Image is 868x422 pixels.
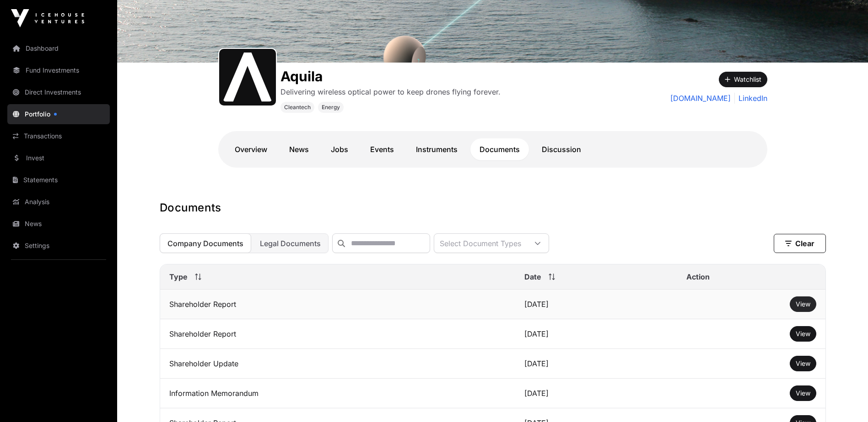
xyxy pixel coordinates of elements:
[796,329,810,338] a: View
[284,104,311,111] span: Cleantech
[796,389,810,398] a: View
[7,148,110,168] a: Invest
[774,234,826,253] button: Clear
[160,290,516,319] td: Shareholder Report
[7,104,110,124] a: Portfolio
[670,93,731,104] a: [DOMAIN_NAME]
[515,319,677,349] td: [DATE]
[7,236,110,256] a: Settings
[533,138,590,160] a: Discussion
[790,296,816,312] button: View
[734,93,767,104] a: LinkedIn
[11,9,84,27] img: Icehouse Ventures Logo
[322,104,340,111] span: Energy
[7,38,110,58] a: Dashboard
[434,234,527,253] div: Select Document Types
[796,330,810,338] span: View
[796,359,810,367] span: View
[796,389,810,397] span: View
[160,349,516,379] td: Shareholder Update
[790,356,816,371] button: View
[7,170,110,190] a: Statements
[790,326,816,342] button: View
[796,300,810,309] a: View
[7,60,110,80] a: Fund Investments
[719,72,767,87] button: Watchlist
[686,271,710,282] span: Action
[160,200,826,215] h1: Documents
[322,138,357,160] a: Jobs
[252,233,329,253] button: Legal Documents
[160,319,516,349] td: Shareholder Report
[280,86,501,97] p: Delivering wireless optical power to keep drones flying forever.
[7,126,110,146] a: Transactions
[226,138,276,160] a: Overview
[223,53,272,102] img: Aquila-favicon-1.svg
[524,271,541,282] span: Date
[260,239,321,248] span: Legal Documents
[160,233,251,253] button: Company Documents
[280,138,318,160] a: News
[515,290,677,319] td: [DATE]
[226,138,760,160] nav: Tabs
[7,214,110,234] a: News
[167,239,243,248] span: Company Documents
[822,378,868,422] iframe: Chat Widget
[515,349,677,379] td: [DATE]
[7,82,110,102] a: Direct Investments
[169,271,188,282] span: Type
[160,379,516,408] td: Information Memorandum
[361,138,403,160] a: Events
[515,379,677,408] td: [DATE]
[796,359,810,368] a: View
[280,68,501,84] h1: Aquila
[407,138,467,160] a: Instruments
[790,385,816,401] button: View
[470,138,529,160] a: Documents
[7,192,110,212] a: Analysis
[796,300,810,308] span: View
